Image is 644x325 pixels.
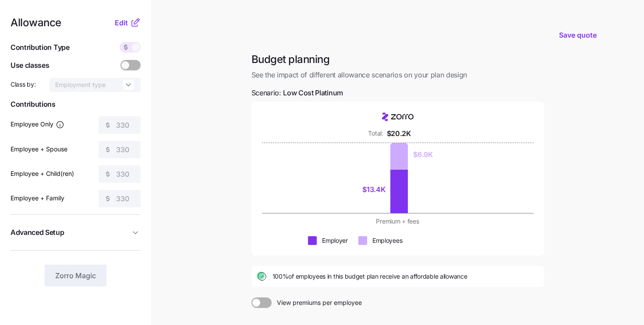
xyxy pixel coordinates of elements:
[11,169,74,178] label: Employee + Child(ren)
[45,265,106,287] button: Zorro Magic
[11,80,35,89] span: Class by:
[413,149,432,160] div: $6.9K
[272,297,362,308] span: View premiums per employee
[11,119,64,129] label: Employee Only
[362,184,385,195] div: $13.4K
[387,128,411,139] div: $20.2K
[11,144,67,154] label: Employee + Spouse
[115,17,130,28] button: Edit
[11,42,70,53] span: Contribution Type
[272,272,467,281] span: 100% of employees in this budget plan receive an affordable allowance
[559,30,597,40] span: Save quote
[11,222,141,243] button: Advanced Setup
[11,17,61,28] span: Allowance
[115,17,128,28] span: Edit
[251,87,343,98] span: Scenario:
[55,270,96,281] span: Zorro Magic
[290,217,506,226] div: Premium + fees
[251,52,544,66] h1: Budget planning
[372,236,402,245] div: Employees
[11,227,64,238] span: Advanced Setup
[368,129,383,138] div: Total:
[552,23,604,47] button: Save quote
[283,87,343,98] span: Low Cost Platinum
[322,236,348,245] div: Employer
[11,193,64,203] label: Employee + Family
[251,70,544,80] span: See the impact of different allowance scenarios on your plan design
[11,99,141,110] span: Contributions
[11,60,49,71] span: Use classes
